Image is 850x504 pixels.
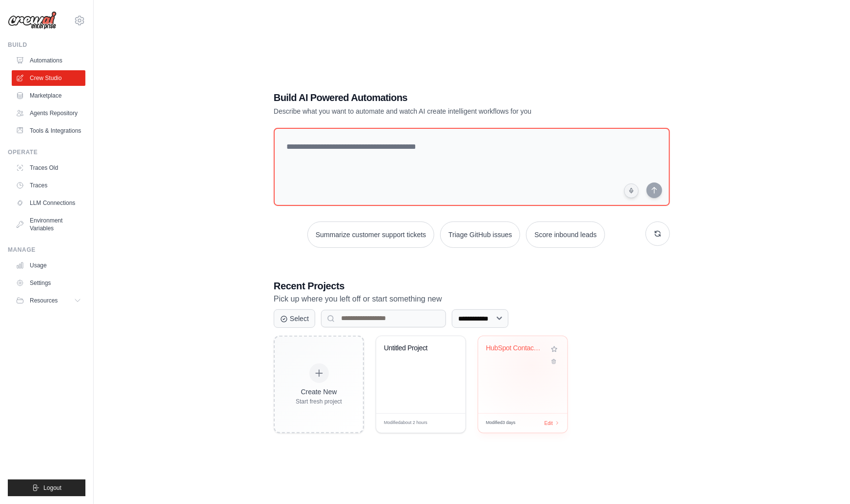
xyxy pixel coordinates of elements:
button: Summarize customer support tickets [307,222,434,248]
a: Marketplace [12,88,85,103]
span: Logout [43,484,61,492]
a: Settings [12,275,85,291]
iframe: Chat Widget [801,457,850,504]
span: Modified 3 days [486,420,516,426]
button: Add to favorites [549,344,560,355]
button: Click to speak your automation idea [624,183,639,198]
span: Edit [545,420,553,427]
button: Triage GitHub issues [440,222,520,248]
a: Tools & Integrations [12,123,85,139]
div: Manage [8,246,85,254]
a: Agents Repository [12,105,85,121]
div: Untitled Project [384,344,443,353]
div: Start fresh project [296,398,342,405]
div: Operate [8,148,85,156]
a: Usage [12,258,85,273]
span: Modified about 2 hours [384,420,427,426]
button: Get new suggestions [646,222,670,246]
div: Giny del xat [801,457,850,504]
a: Environment Variables [12,213,85,236]
h1: Build AI Powered Automations [274,91,602,104]
div: Build [8,41,85,49]
a: Traces [12,178,85,193]
span: Resources [30,297,58,304]
button: Logout [8,480,85,496]
div: Create New [296,387,342,397]
img: Logo [8,11,57,30]
a: Crew Studio [12,70,85,86]
button: Delete project [549,357,560,366]
a: Traces Old [12,160,85,176]
div: HubSpot Contact Analytics Dashboard [486,344,545,353]
button: Score inbound leads [526,222,605,248]
span: Edit [443,420,451,427]
button: Select [274,309,315,328]
h3: Recent Projects [274,279,670,293]
p: Describe what you want to automate and watch AI create intelligent workflows for you [274,106,602,116]
button: Resources [12,293,85,308]
a: Automations [12,53,85,68]
p: Pick up where you left off or start something new [274,293,670,305]
a: LLM Connections [12,195,85,211]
